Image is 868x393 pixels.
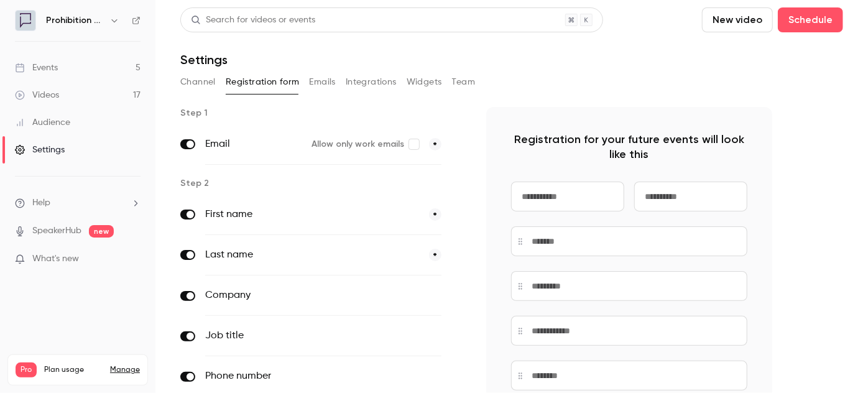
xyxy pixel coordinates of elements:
h6: Prohibition PR [46,14,104,27]
div: Events [15,62,58,74]
button: Widgets [407,72,442,92]
h1: Settings [180,52,228,67]
span: Pro [16,363,37,377]
span: Help [32,196,50,210]
p: Step 2 [180,177,466,190]
button: Channel [180,72,216,92]
label: Job title [205,328,390,343]
li: help-dropdown-opener [15,196,141,210]
span: new [89,225,114,238]
label: First name [205,207,419,222]
label: Phone number [205,369,390,384]
div: Audience [15,116,70,129]
p: Registration for your future events will look like this [511,132,747,162]
label: Email [205,137,302,152]
button: New video [702,7,773,32]
button: Integrations [346,72,397,92]
span: Plan usage [44,365,103,375]
div: Videos [15,89,59,101]
div: Settings [15,144,65,156]
div: Search for videos or events [191,14,315,27]
a: SpeakerHub [32,224,81,238]
label: Allow only work emails [312,138,419,150]
a: Manage [110,365,140,375]
label: Company [205,288,390,303]
button: Team [452,72,476,92]
button: Registration form [226,72,300,92]
span: What's new [32,252,79,266]
label: Last name [205,247,419,262]
button: Emails [310,72,336,92]
img: Prohibition PR [16,11,35,30]
button: Schedule [778,7,843,32]
p: Step 1 [180,107,466,119]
